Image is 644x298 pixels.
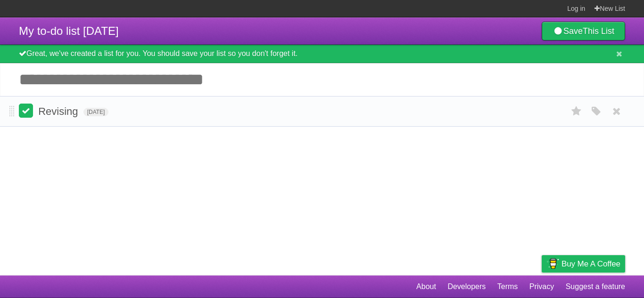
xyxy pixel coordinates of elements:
[416,278,436,296] a: About
[583,26,614,36] b: This List
[546,256,559,272] img: Buy me a coffee
[568,104,586,119] label: Star task
[561,256,620,272] span: Buy me a coffee
[566,278,625,296] a: Suggest a feature
[83,108,109,116] span: [DATE]
[19,104,33,118] label: Done
[38,105,80,117] span: Revising
[19,24,119,37] span: My to-do list [DATE]
[542,255,625,273] a: Buy me a coffee
[447,278,486,296] a: Developers
[529,278,554,296] a: Privacy
[497,278,518,296] a: Terms
[542,22,625,40] a: SaveThis List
